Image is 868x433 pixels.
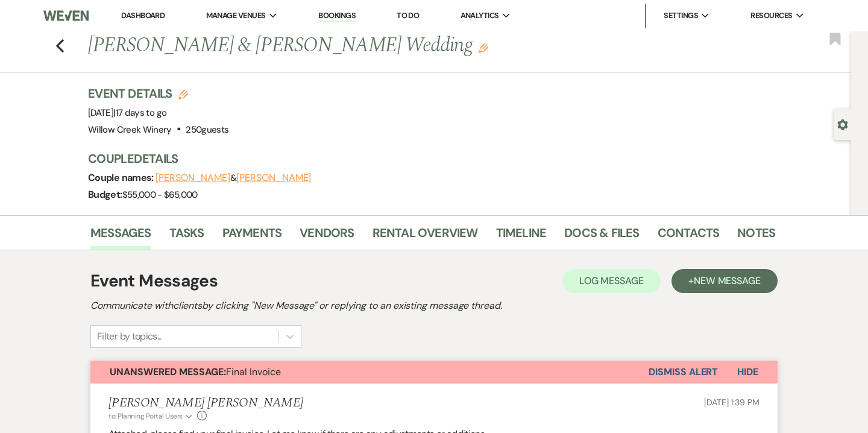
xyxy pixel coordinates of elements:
[186,124,228,136] span: 250 guests
[90,361,649,384] button: Unanswered Message:Final Invoice
[88,85,228,102] h3: Event Details
[496,223,547,250] a: Timeline
[88,31,628,60] h1: [PERSON_NAME] & [PERSON_NAME] Wedding
[88,188,122,201] span: Budget:
[222,223,282,250] a: Payments
[88,124,172,136] span: Willow Creek Winery
[88,150,763,167] h3: Couple Details
[169,223,204,250] a: Tasks
[90,268,218,294] h1: Event Messages
[300,223,354,250] a: Vendors
[90,299,778,313] h2: Communicate with clients by clicking "New Message" or replying to an existing message thread.
[737,365,758,378] span: Hide
[43,3,89,28] img: Weven Logo
[318,10,356,22] a: Bookings
[108,411,183,421] span: to: Planning Portal Users
[750,10,792,22] span: Resources
[562,269,661,293] button: Log Message
[121,10,165,21] a: Dashboard
[156,173,230,183] button: [PERSON_NAME]
[671,269,778,293] button: +New Message
[206,10,266,22] span: Manage Venues
[110,365,226,378] strong: Unanswered Message:
[461,10,499,22] span: Analytics
[108,411,194,422] button: to: Planning Portal Users
[718,361,778,384] button: Hide
[664,10,698,22] span: Settings
[564,223,639,250] a: Docs & Files
[113,107,166,119] span: |
[236,173,311,183] button: [PERSON_NAME]
[97,329,162,344] div: Filter by topics...
[737,223,775,250] a: Notes
[110,365,281,378] span: Final Invoice
[694,274,761,287] span: New Message
[116,107,167,119] span: 17 days to go
[397,10,419,21] a: To Do
[122,189,198,201] span: $55,000 - $65,000
[156,172,311,184] span: &
[479,42,488,53] button: Edit
[579,274,644,287] span: Log Message
[90,223,151,250] a: Messages
[88,171,156,184] span: Couple names:
[837,118,848,130] button: Open lead details
[649,361,718,384] button: Dismiss Alert
[704,397,759,408] span: [DATE] 1:39 PM
[658,223,720,250] a: Contacts
[373,223,478,250] a: Rental Overview
[88,107,166,119] span: [DATE]
[108,396,303,411] h5: [PERSON_NAME] [PERSON_NAME]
